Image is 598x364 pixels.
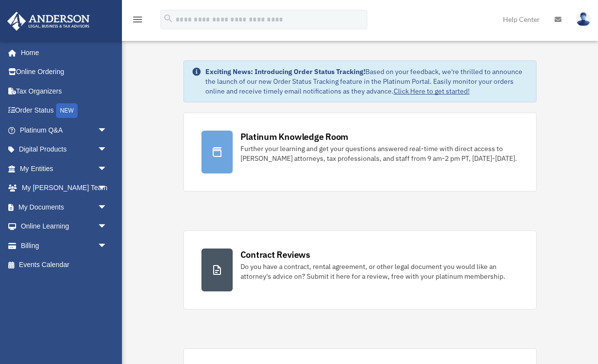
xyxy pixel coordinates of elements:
span: arrow_drop_down [98,140,117,160]
i: search [163,13,174,24]
div: NEW [56,103,78,118]
span: arrow_drop_down [98,236,117,256]
a: Order StatusNEW [7,101,122,121]
div: Platinum Knowledge Room [240,131,349,143]
a: Click Here to get started! [394,87,470,96]
a: Platinum Q&Aarrow_drop_down [7,120,122,140]
a: Platinum Knowledge Room Further your learning and get your questions answered real-time with dire... [183,113,537,192]
a: Online Learningarrow_drop_down [7,217,122,236]
a: Digital Productsarrow_drop_down [7,140,122,159]
img: User Pic [576,12,591,26]
i: menu [132,14,143,25]
div: Further your learning and get your questions answered real-time with direct access to [PERSON_NAM... [240,144,519,163]
a: menu [132,17,143,25]
span: arrow_drop_down [98,217,117,237]
div: Contract Reviews [240,249,310,261]
div: Do you have a contract, rental agreement, or other legal document you would like an attorney's ad... [240,262,519,281]
span: arrow_drop_down [98,197,117,217]
span: arrow_drop_down [98,178,117,198]
strong: Exciting News: Introducing Order Status Tracking! [205,67,365,76]
a: Online Ordering [7,62,122,82]
a: My Entitiesarrow_drop_down [7,159,122,178]
a: Billingarrow_drop_down [7,236,122,255]
a: Home [7,43,117,62]
a: Contract Reviews Do you have a contract, rental agreement, or other legal document you would like... [183,230,537,309]
div: Based on your feedback, we're thrilled to announce the launch of our new Order Status Tracking fe... [205,67,529,96]
a: My [PERSON_NAME] Teamarrow_drop_down [7,178,122,198]
a: Events Calendar [7,255,122,275]
a: Tax Organizers [7,81,122,101]
span: arrow_drop_down [98,120,117,140]
img: Anderson Advisors Platinum Portal [4,12,93,31]
a: My Documentsarrow_drop_down [7,197,122,217]
span: arrow_drop_down [98,159,117,179]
